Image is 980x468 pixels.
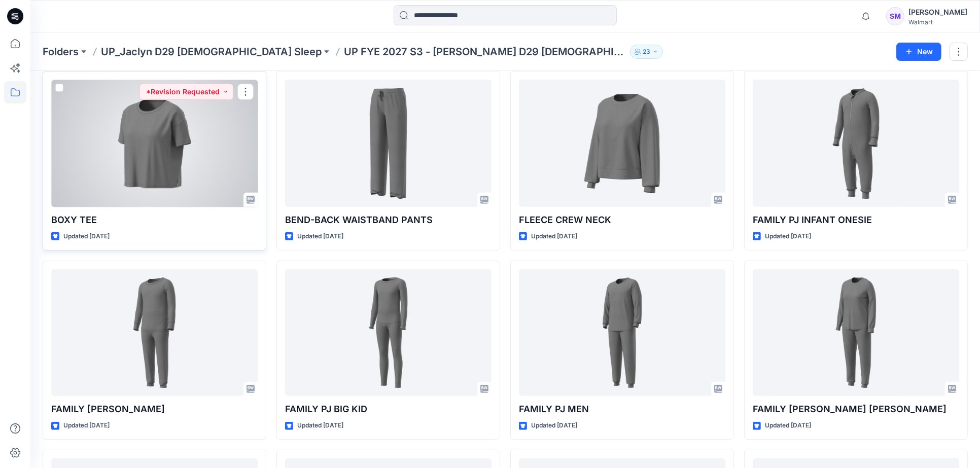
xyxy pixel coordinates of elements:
a: FAMILY PJ TODDLER [51,269,258,397]
p: BEND-BACK WAISTBAND PANTS [285,213,492,227]
a: FAMILY PJ INFANT ONESIE [753,80,959,207]
p: Updated [DATE] [63,420,110,431]
button: New [896,43,941,61]
p: FAMILY PJ BIG KID [285,402,492,416]
p: FAMILY PJ MEN [519,402,725,416]
p: 23 [643,46,650,57]
p: Updated [DATE] [765,231,811,242]
div: [PERSON_NAME] [908,6,967,18]
p: Updated [DATE] [297,420,343,431]
p: FAMILY [PERSON_NAME] [PERSON_NAME] [753,402,959,416]
p: Updated [DATE] [765,420,811,431]
div: SM [886,7,904,25]
a: FLEECE CREW NECK [519,80,725,207]
p: FAMILY [PERSON_NAME] [51,402,258,416]
div: Walmart [908,18,967,26]
a: FAMILY PJ MISSY [753,269,959,397]
a: BOXY TEE [51,80,258,207]
a: FAMILY PJ BIG KID [285,269,492,397]
button: 23 [630,45,663,59]
p: FAMILY PJ INFANT ONESIE [753,213,959,227]
a: UP_Jaclyn D29 [DEMOGRAPHIC_DATA] Sleep [101,45,322,59]
p: Updated [DATE] [63,231,110,242]
a: Folders [43,45,79,59]
p: UP FYE 2027 S3 - [PERSON_NAME] D29 [DEMOGRAPHIC_DATA] Sleepwear [344,45,626,59]
p: BOXY TEE [51,213,258,227]
p: FLEECE CREW NECK [519,213,725,227]
a: FAMILY PJ MEN [519,269,725,397]
p: Updated [DATE] [297,231,343,242]
a: BEND-BACK WAISTBAND PANTS [285,80,492,207]
p: Updated [DATE] [531,231,577,242]
p: Updated [DATE] [531,420,577,431]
